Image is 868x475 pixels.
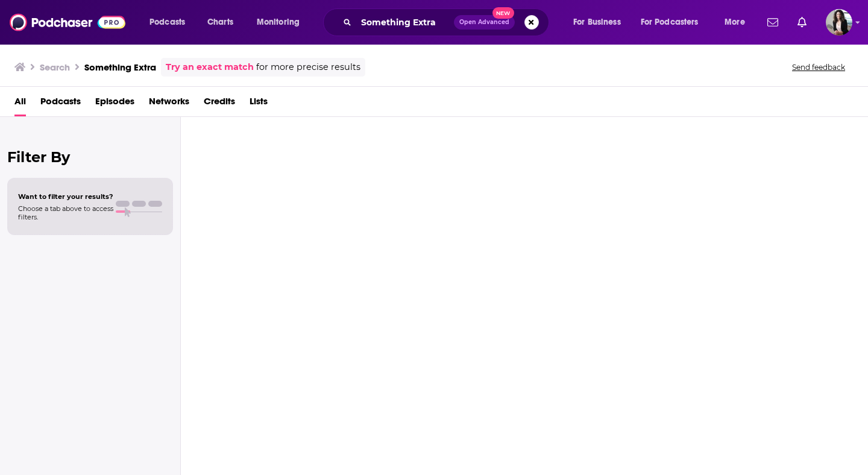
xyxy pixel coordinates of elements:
img: Podchaser - Follow, Share and Rate Podcasts [10,11,125,34]
button: open menu [716,13,760,32]
span: Monitoring [257,14,300,31]
span: for more precise results [256,60,360,74]
span: Choose a tab above to access filters. [18,204,113,221]
a: Networks [149,92,189,116]
h2: Filter By [7,148,173,166]
button: open menu [141,13,201,32]
span: New [492,7,514,19]
a: All [14,92,26,116]
span: Logged in as ElizabethCole [826,9,852,36]
a: Credits [204,92,235,116]
button: open menu [248,13,315,32]
h3: Search [40,61,70,73]
span: Open Advanced [459,19,509,25]
a: Show notifications dropdown [763,12,783,33]
span: More [725,14,745,31]
span: Want to filter your results? [18,192,113,201]
a: Charts [200,13,241,32]
button: Send feedback [788,62,849,72]
a: Lists [250,92,268,116]
button: Open AdvancedNew [454,15,515,30]
a: Show notifications dropdown [793,12,811,33]
span: For Business [573,14,621,31]
span: Podcasts [149,14,185,31]
div: Search podcasts, credits, & more... [335,8,561,36]
h3: Something Extra [84,61,156,73]
span: For Podcasters [641,14,699,31]
a: Podcasts [40,92,81,116]
button: open menu [633,13,716,32]
button: Show profile menu [826,9,852,36]
a: Try an exact match [166,60,254,74]
button: open menu [565,13,636,32]
span: Charts [207,14,233,31]
a: Episodes [95,92,134,116]
input: Search podcasts, credits, & more... [356,13,454,32]
img: User Profile [826,9,852,36]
